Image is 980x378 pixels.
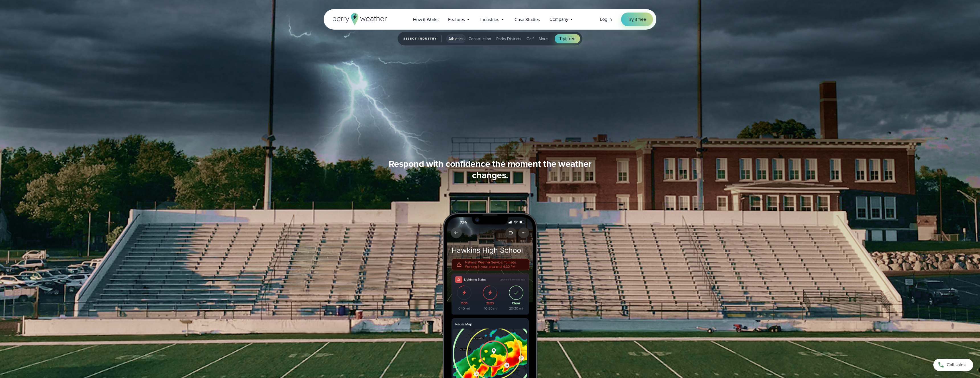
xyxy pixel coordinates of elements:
[555,34,580,43] a: Tryitfree
[514,16,540,23] span: Case Studies
[536,34,550,43] button: More
[510,14,545,25] a: Case Studies
[413,16,438,23] span: How it Works
[526,36,534,42] span: Golf
[559,35,575,42] span: Try free
[628,16,646,23] span: Try it free
[524,34,536,43] button: Golf
[621,13,653,26] a: Try it free
[469,36,491,42] span: Construction
[600,16,612,23] a: Log in
[933,359,973,371] a: Call sales
[448,16,465,23] span: Features
[448,36,464,42] span: Athletics
[446,34,466,43] button: Athletics
[381,158,599,181] h3: Respond with confidence the moment the weather changes.
[480,16,499,23] span: Industries
[496,36,521,42] span: Parks Districts
[494,34,524,43] button: Parks Districts
[565,35,568,42] span: it
[408,14,443,25] a: How it Works
[947,361,965,368] span: Call sales
[403,35,442,42] span: Select Industry
[466,34,493,43] button: Construction
[550,16,568,23] span: Company
[539,36,548,42] span: More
